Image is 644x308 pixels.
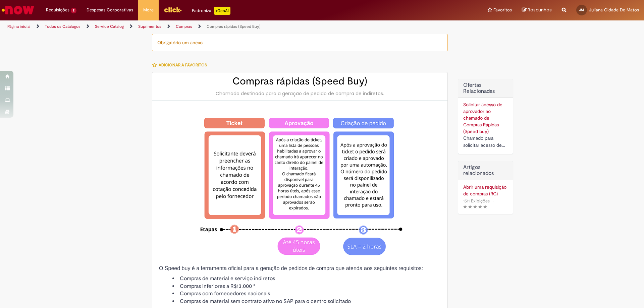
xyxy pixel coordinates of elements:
span: Juliana Cidade De Matos [589,7,639,13]
span: 1511 Exibições [463,198,490,204]
p: +GenAi [214,7,230,15]
ul: Trilhas de página [5,20,424,33]
h3: Artigos relacionados [463,165,508,176]
h2: Ofertas Relacionadas [463,82,508,94]
a: Suprimentos [138,24,161,29]
a: Compras rápidas (Speed Buy) [207,24,261,29]
span: 2 [71,8,76,13]
span: Rascunhos [528,7,552,13]
div: Ofertas Relacionadas [458,79,513,154]
span: O Speed buy é a ferramenta oficial para a geração de pedidos de compra que atenda aos seguintes r... [159,265,423,271]
li: Compras com fornecedores nacionais [172,290,441,298]
li: Compras inferiores a R$13.000 * [172,283,441,290]
div: Chamado destinado para a geração de pedido de compra de indiretos. [159,90,441,97]
span: Requisições [46,7,69,13]
span: Adicionar a Favoritos [159,62,207,68]
span: Despesas Corporativas [87,7,133,13]
div: Padroniza [192,7,230,15]
a: Rascunhos [522,7,552,13]
span: Favoritos [493,7,512,13]
li: Compras de material sem contrato ativo no SAP para o centro solicitado [172,298,441,305]
a: Compras [176,24,192,29]
button: Adicionar a Favoritos [152,58,211,72]
span: • [491,196,495,205]
img: click_logo_yellow_360x200.png [164,5,182,15]
li: Compras de material e serviço indiretos [172,275,441,283]
h2: Compras rápidas (Speed Buy) [159,76,441,87]
a: Service Catalog [95,24,124,29]
a: Todos os Catálogos [45,24,80,29]
div: Chamado para solicitar acesso de aprovador ao ticket de Speed buy [463,135,508,149]
div: Obrigatório um anexo. [152,34,448,51]
span: JM [579,8,584,12]
a: Abrir uma requisição de compras (RC) [463,184,508,197]
img: ServiceNow [1,3,35,17]
a: Solicitar acesso de aprovador ao chamado de Compras Rápidas (Speed buy) [463,102,502,134]
a: Página inicial [7,24,31,29]
span: More [143,7,154,13]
